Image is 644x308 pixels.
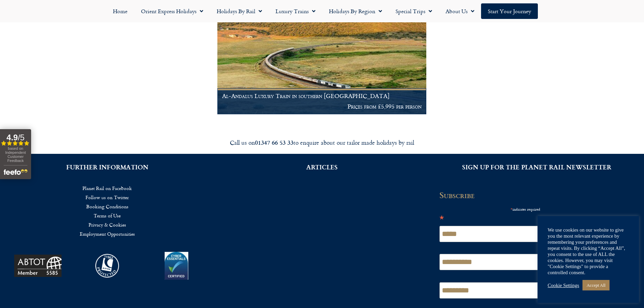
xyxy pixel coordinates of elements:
[439,3,481,19] a: About Us
[225,164,419,170] h2: ARTICLES
[10,164,205,170] h2: FURTHER INFORMATION
[106,3,134,19] a: Home
[134,3,210,19] a: Orient Express Holidays
[439,190,544,200] h2: Subscribe
[10,229,205,238] a: Employment Opportunities
[582,280,610,290] a: Accept All
[269,3,322,19] a: Luxury Trains
[222,93,422,99] h1: Al-Andalus Luxury Train in southern [GEOGRAPHIC_DATA]
[222,103,422,110] p: Prices from £5,995 per person
[322,3,389,19] a: Holidays by Region
[10,211,205,220] a: Terms of Use
[439,205,540,213] div: indicates required
[133,139,511,146] div: Call us on to enquire about our tailor made holidays by rail
[10,193,205,202] a: Follow us on Twitter
[210,3,269,19] a: Holidays by Rail
[10,202,205,211] a: Booking Conditions
[255,138,293,147] strong: 01347 66 53 33
[3,3,641,19] nav: Menu
[10,184,205,193] a: Planet Rail on Facebook
[389,3,439,19] a: Special Trips
[481,3,538,19] a: Start your Journey
[548,282,579,288] a: Cookie Settings
[548,227,629,276] div: We use cookies on our website to give you the most relevant experience by remembering your prefer...
[10,184,205,238] nav: Menu
[10,220,205,229] a: Privacy & Cookies
[439,164,634,170] h2: SIGN UP FOR THE PLANET RAIL NEWSLETTER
